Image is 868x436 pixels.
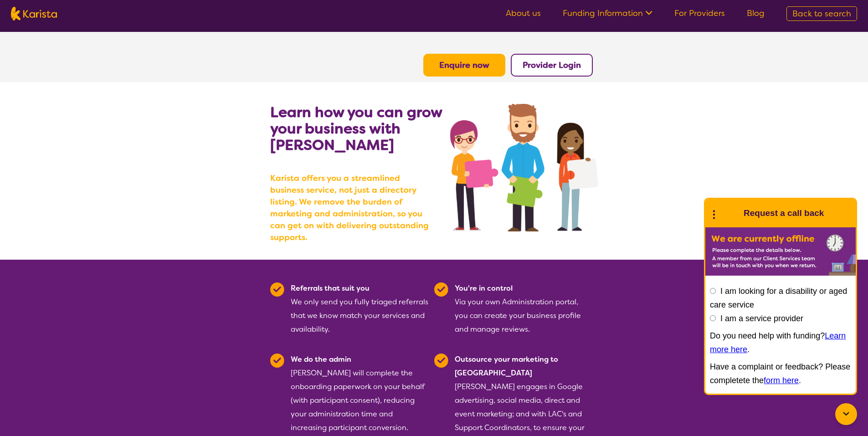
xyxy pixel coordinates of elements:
span: Back to search [792,8,851,19]
a: form here [764,376,799,385]
b: Outsource your marketing to [GEOGRAPHIC_DATA] [455,354,558,378]
img: Tick [434,354,448,368]
img: Karista offline chat form to request call back [705,227,856,276]
button: Provider Login [511,54,593,77]
a: For Providers [674,8,725,19]
p: Have a complaint or feedback? Please completete the . [710,360,851,387]
a: Provider Login [523,60,581,71]
button: Enquire now [423,54,505,77]
img: Tick [434,282,448,297]
label: I am a service provider [720,314,803,323]
h1: Request a call back [744,206,824,220]
b: We do the admin [291,354,351,364]
b: Learn how you can grow your business with [PERSON_NAME] [270,103,442,154]
img: Tick [270,354,284,368]
b: Karista offers you a streamlined business service, not just a directory listing. We remove the bu... [270,172,434,243]
a: About us [506,8,541,19]
a: Blog [747,8,765,19]
div: We only send you fully triaged referrals that we know match your services and availability. [291,282,429,336]
label: I am looking for a disability or aged care service [710,287,847,309]
p: Do you need help with funding? . [710,329,851,356]
a: Funding Information [563,8,652,19]
a: Enquire now [439,60,489,71]
div: Via your own Administration portal, you can create your business profile and manage reviews. [455,282,593,336]
b: Referrals that suit you [291,283,370,293]
a: Back to search [786,6,857,21]
img: Tick [270,282,284,297]
b: You're in control [455,283,513,293]
img: grow your business with Karista [450,104,598,231]
img: Karista logo [11,7,57,21]
img: Karista [720,204,738,222]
